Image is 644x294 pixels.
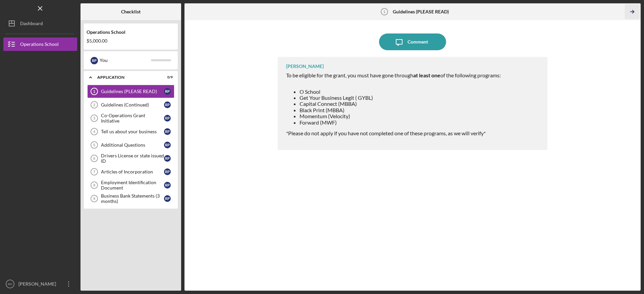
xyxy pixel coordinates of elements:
[93,116,95,120] tspan: 3
[20,17,43,32] div: Dashboard
[101,193,164,204] div: Business Bank Statements (3 months)
[101,102,164,107] div: Guidelines (Continued)
[408,33,428,50] div: Comment
[20,38,59,53] div: Operations School
[300,88,320,95] span: O School
[101,113,164,124] div: Co-Operations Grant Initiative
[87,85,174,98] a: 1Guidelines (PLEASE READ)RP
[87,38,175,44] div: $5,000.00
[164,168,171,175] div: R P
[164,155,171,162] div: R P
[87,178,174,192] a: 8Employment Identification DocumentRP
[379,33,446,50] button: Comment
[87,29,175,35] div: Operations School
[164,115,171,122] div: R P
[413,72,440,78] strong: at least one
[17,277,60,292] div: [PERSON_NAME]
[93,103,95,107] tspan: 2
[97,75,156,79] div: Application
[101,169,164,174] div: Articles of Incorporation
[164,101,171,108] div: R P
[3,277,77,291] button: RP[PERSON_NAME]
[8,282,12,286] text: RP
[164,195,171,202] div: R P
[300,113,350,119] span: Momentum (Velocity)
[87,125,174,138] a: 4Tell us about your businessRP
[286,72,501,78] span: To be eligible for the grant, you must have gone through of the following programs:
[164,88,171,95] div: R P
[3,17,77,30] button: Dashboard
[91,57,98,64] div: R P
[286,130,486,136] span: *Please do not apply if you have not completed one of these programs, as we will verify*
[383,10,385,14] tspan: 1
[87,138,174,152] a: 5Additional QuestionsRP
[300,107,344,113] span: Black Print (MBBA)
[121,9,141,14] b: Checklist
[87,112,174,125] a: 3Co-Operations Grant InitiativeRP
[393,9,449,14] b: Guidelines (PLEASE READ)
[100,55,151,66] div: You
[93,183,95,187] tspan: 8
[87,98,174,112] a: 2Guidelines (Continued)RP
[101,153,164,164] div: Drivers License or state issued ID
[161,75,173,79] div: 0 / 9
[300,119,337,126] span: Forward (MWF)
[101,129,164,134] div: Tell us about your business
[300,94,373,101] span: Get Your Business Legit ( GYBL)
[164,182,171,189] div: R P
[93,130,96,134] tspan: 4
[101,89,164,94] div: Guidelines (PLEASE READ)
[87,152,174,165] a: 6Drivers License or state issued IDRP
[164,128,171,135] div: R P
[87,165,174,178] a: 7Articles of IncorporationRP
[87,192,174,205] a: 9Business Bank Statements (3 months)RP
[286,64,324,69] div: [PERSON_NAME]
[101,142,164,148] div: Additional Questions
[300,100,357,107] span: Capital Connect (MBBA)
[93,170,95,174] tspan: 7
[3,38,77,51] button: Operations School
[93,89,95,93] tspan: 1
[164,142,171,148] div: R P
[101,180,164,191] div: Employment Identification Document
[93,143,95,147] tspan: 5
[93,197,95,201] tspan: 9
[93,156,95,160] tspan: 6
